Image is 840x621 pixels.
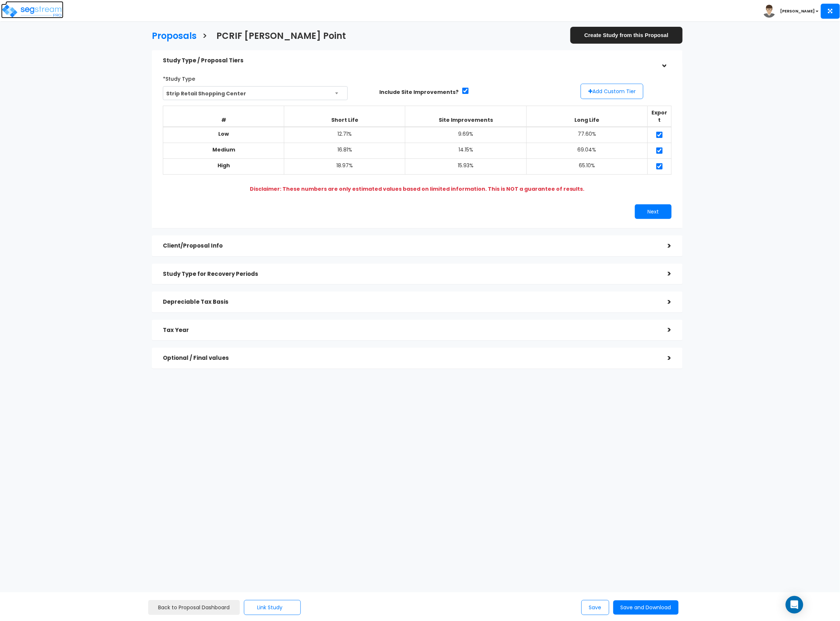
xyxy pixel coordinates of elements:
[218,130,229,138] b: Low
[657,268,672,280] div: >
[152,31,197,43] h3: Proposals
[657,352,672,364] div: >
[163,73,195,83] label: *Study Type
[526,143,647,159] td: 69.04%
[1,4,63,18] img: logo_pro_r.png
[284,159,405,175] td: 18.97%
[284,143,405,159] td: 16.81%
[526,127,647,143] td: 77.60%
[657,324,672,336] div: >
[163,243,657,249] h5: Client/Proposal Info
[526,106,647,127] th: Long Life
[405,106,526,127] th: Site Improvements
[250,185,585,193] b: Disclaimer: These numbers are only estimated values based on limited information. This is NOT a g...
[163,271,657,277] h5: Study Type for Recovery Periods
[163,86,348,100] span: Strip Retail Shopping Center
[148,600,240,615] a: Back to Proposal Dashboard
[244,600,301,615] button: Link Study
[379,88,459,96] label: Include Site Improvements?
[284,106,405,127] th: Short Life
[216,31,346,43] h3: PCRIF [PERSON_NAME] Point
[647,106,671,127] th: Export
[658,53,670,68] div: >
[146,24,197,46] a: Proposals
[163,299,657,305] h5: Depreciable Tax Basis
[613,600,679,615] button: Save and Download
[405,143,526,159] td: 14.15%
[163,58,657,64] h5: Study Type / Proposal Tiers
[526,159,647,175] td: 65.10%
[581,84,643,99] button: Add Custom Tier
[635,204,672,219] button: Next
[163,87,347,101] span: Strip Retail Shopping Center
[657,296,672,308] div: >
[405,127,526,143] td: 9.69%
[212,146,235,153] b: Medium
[581,600,609,615] button: Save
[163,106,284,127] th: #
[763,5,776,18] img: avatar.png
[218,162,230,169] b: High
[405,159,526,175] td: 15.93%
[284,127,405,143] td: 12.71%
[781,8,815,14] b: [PERSON_NAME]
[202,31,207,43] h3: >
[657,240,672,252] div: >
[163,327,657,333] h5: Tax Year
[570,27,683,43] a: Create Study from this Proposal
[163,355,657,361] h5: Optional / Final values
[211,24,346,46] a: PCRIF [PERSON_NAME] Point
[786,596,803,614] div: Open Intercom Messenger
